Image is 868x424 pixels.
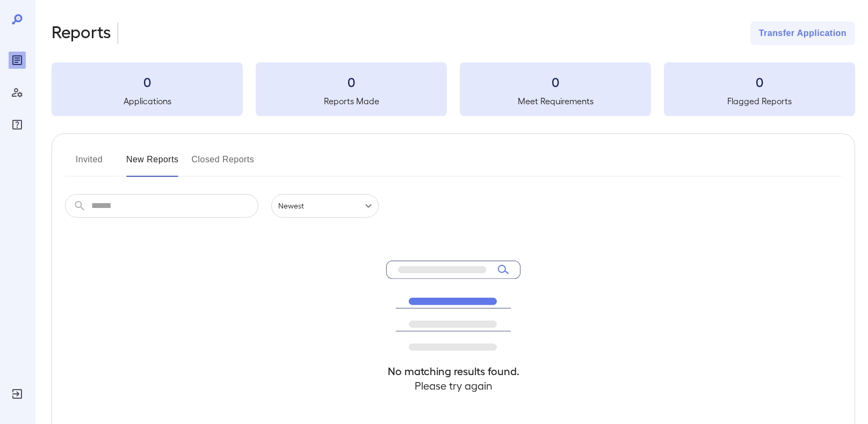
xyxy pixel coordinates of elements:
[126,151,179,177] button: New Reports
[664,95,855,107] h5: Flagged Reports
[52,73,243,90] h3: 0
[9,84,26,101] div: Manage Users
[52,21,111,45] h2: Reports
[386,364,520,378] h4: No matching results found.
[9,116,26,133] div: FAQ
[386,378,520,393] h4: Please try again
[65,151,113,177] button: Invited
[271,194,379,218] div: Newest
[9,52,26,69] div: Reports
[460,95,651,107] h5: Meet Requirements
[750,21,855,45] button: Transfer Application
[664,73,855,90] h3: 0
[256,95,447,107] h5: Reports Made
[460,73,651,90] h3: 0
[52,62,855,116] summary: 0Applications0Reports Made0Meet Requirements0Flagged Reports
[9,385,26,403] div: Log Out
[256,73,447,90] h3: 0
[192,151,255,177] button: Closed Reports
[52,95,243,107] h5: Applications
